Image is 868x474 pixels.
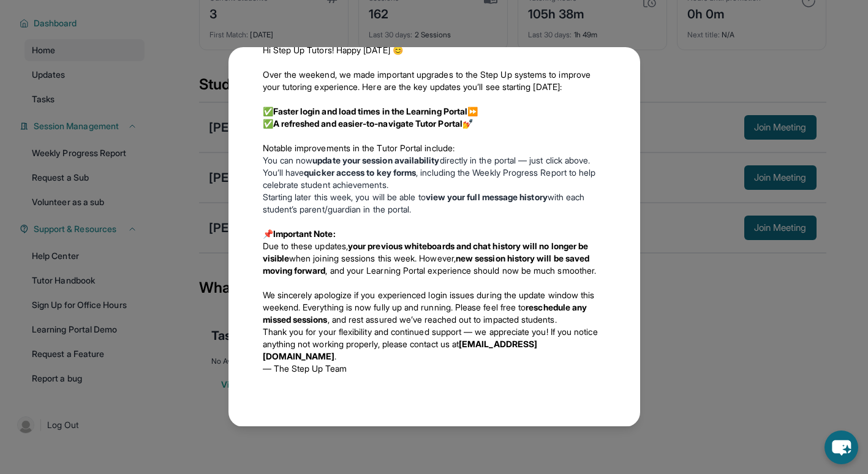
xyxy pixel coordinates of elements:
[263,241,589,263] strong: your previous whiteboards and chat history will no longer be visible
[312,155,439,165] strong: update your session availability
[273,118,462,129] strong: A refreshed and easier-to-navigate Tutor Portal
[263,228,273,239] span: 📌
[263,118,273,129] span: ✅
[325,265,596,276] span: , and your Learning Portal experience should now be much smoother.
[263,241,348,251] span: Due to these updates,
[263,69,591,92] span: Over the weekend, we made important upgrades to the Step Up systems to improve your tutoring expe...
[462,118,473,129] span: 💅
[273,106,468,116] strong: Faster login and load times in the Learning Portal
[304,167,416,178] strong: quicker access to key forms
[426,192,548,202] strong: view your full message history
[263,45,403,55] span: Hi Step Up Tutors! Happy [DATE] 😊
[467,106,478,116] span: ⏩
[263,155,313,165] span: You can now
[440,155,591,165] span: directly in the portal — just click above.
[825,431,858,464] button: chat-button
[263,167,596,190] span: , including the Weekly Progress Report to help celebrate student achievements.
[263,290,595,312] span: We sincerely apologize if you experienced login issues during the update window this weekend. Eve...
[263,192,426,202] span: Starting later this week, you will be able to
[328,314,557,325] span: , and rest assured we’ve reached out to impacted students.
[263,363,347,374] span: — The Step Up Team
[263,326,598,349] span: Thank you for your flexibility and continued support — we appreciate you! If you notice anything ...
[273,228,336,239] strong: Important Note:
[263,143,455,153] span: Notable improvements in the Tutor Portal include:
[263,167,606,191] li: You’ll have
[289,253,456,263] span: when joining sessions this week. However,
[263,106,273,116] span: ✅
[334,351,336,361] span: .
